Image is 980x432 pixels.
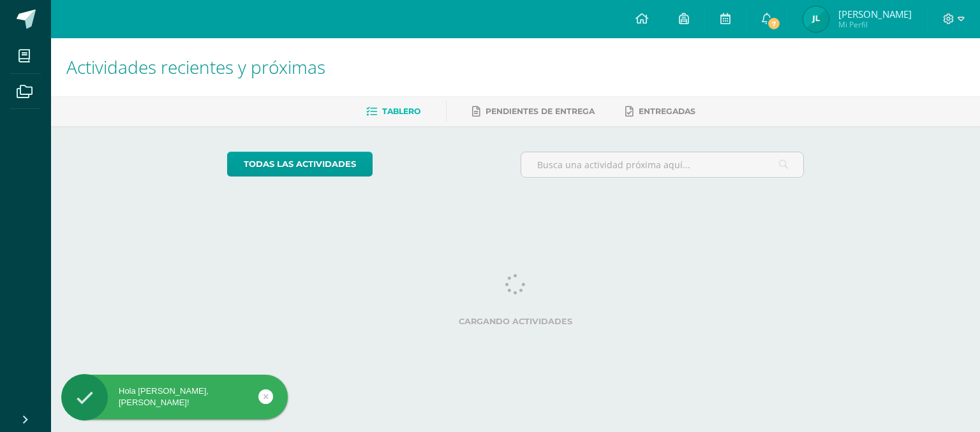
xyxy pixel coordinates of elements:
[803,6,829,32] img: a419fc3700045a567fcaca03794caf78.png
[66,55,325,79] span: Actividades recientes y próximas
[639,106,695,116] span: Entregadas
[521,152,804,177] input: Busca una actividad próxima aquí...
[227,317,805,326] label: Cargando actividades
[366,101,420,122] a: Tablero
[472,101,595,122] a: Pendientes de entrega
[838,19,912,30] span: Mi Perfil
[61,385,288,408] div: Hola [PERSON_NAME], [PERSON_NAME]!
[625,101,695,122] a: Entregadas
[767,17,781,31] span: 7
[227,152,373,176] a: todas las Actividades
[382,106,420,116] span: Tablero
[838,8,912,20] span: [PERSON_NAME]
[486,106,595,116] span: Pendientes de entrega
